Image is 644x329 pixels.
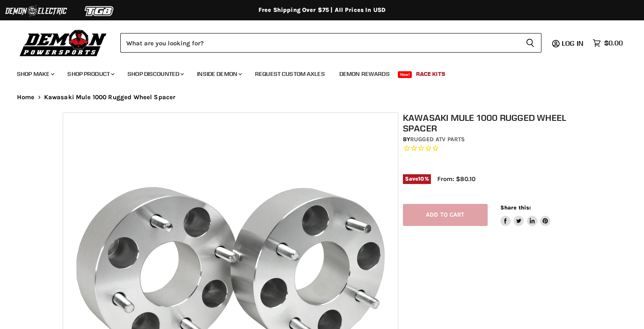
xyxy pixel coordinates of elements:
[418,176,424,182] span: 10
[191,65,247,83] a: Inside Demon
[249,65,331,83] a: Request Custom Axles
[562,39,583,47] span: Log in
[61,65,119,83] a: Shop Product
[519,33,541,53] button: Search
[398,71,412,78] span: New!
[121,65,189,83] a: Shop Discounted
[44,94,176,101] span: Kawasaki Mule 1000 Rugged Wheel Spacer
[17,94,35,101] a: Home
[120,33,541,53] form: Product
[410,65,452,83] a: Race Kits
[500,204,551,226] aside: Share this:
[403,174,431,184] span: Save %
[604,39,623,47] span: $0.00
[558,39,588,47] a: Log in
[68,3,131,19] img: TGB Logo 2
[333,65,396,83] a: Demon Rewards
[403,144,586,153] span: Rated 0.0 out of 5 stars 0 reviews
[120,33,519,53] input: Search
[403,112,586,134] h1: Kawasaki Mule 1000 Rugged Wheel Spacer
[11,65,59,83] a: Shop Make
[437,175,475,183] span: From: $80.10
[11,62,621,83] ul: Main menu
[17,28,110,58] img: Demon Powersports
[403,135,586,144] div: by
[4,3,68,19] img: Demon Electric Logo 2
[410,136,465,143] a: Rugged ATV Parts
[588,37,627,49] a: $0.00
[500,204,531,211] span: Share this:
